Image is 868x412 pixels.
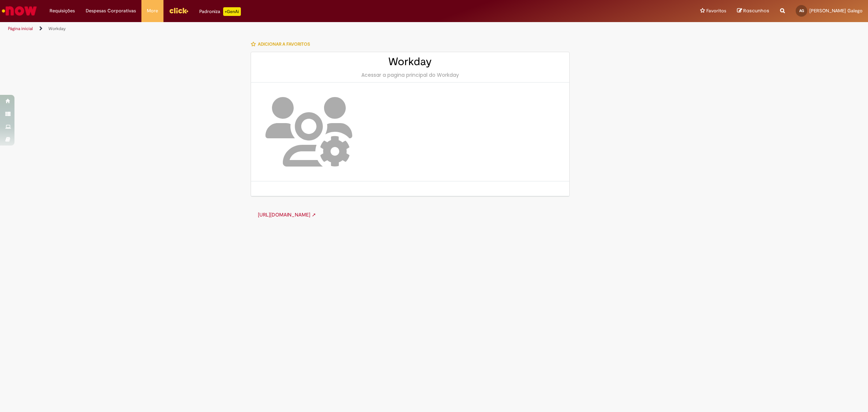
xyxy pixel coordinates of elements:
span: Despesas Corporativas [86,7,136,14]
span: [PERSON_NAME] Galego [809,8,863,14]
a: [URL][DOMAIN_NAME] ➚ [258,211,316,218]
img: ServiceNow [1,4,38,18]
div: Padroniza [199,7,241,16]
img: Workday [265,97,352,167]
div: Acessar a pagina principal do Workday [258,71,562,79]
span: Favoritos [706,7,726,14]
span: Adicionar a Favoritos [258,41,310,47]
span: Rascunhos [743,7,769,14]
span: AG [799,8,804,13]
a: Rascunhos [737,8,769,14]
span: Requisições [50,7,75,14]
p: +GenAi [223,7,241,16]
a: Página inicial [8,26,33,31]
img: click_logo_yellow_360x200.png [169,5,188,16]
ul: Trilhas de página [5,22,573,35]
h2: Workday [258,56,562,68]
button: Adicionar a Favoritos [251,37,314,52]
a: Workday [48,26,66,31]
span: More [147,7,158,14]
